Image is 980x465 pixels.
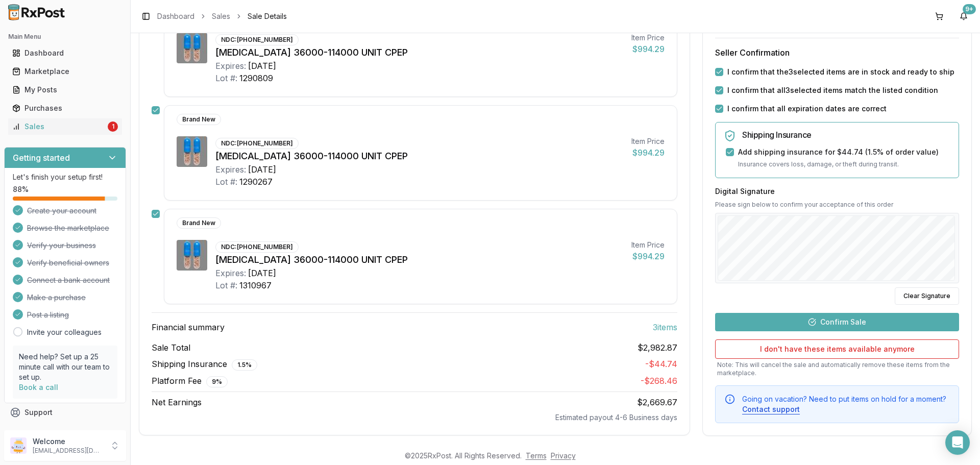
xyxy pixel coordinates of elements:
[637,397,677,407] span: $2,669.67
[33,436,104,447] p: Welcome
[13,152,70,164] h3: Getting started
[4,45,126,61] button: Dashboard
[715,46,959,59] h3: Seller Confirmation
[631,146,665,159] div: $994.29
[945,430,970,455] div: Open Intercom Messenger
[715,186,959,196] h3: Digital Signature
[215,253,623,267] div: [MEDICAL_DATA] 36000-114000 UNIT CPEP
[177,33,207,63] img: Creon 36000-114000 UNIT CPEP
[8,44,122,62] a: Dashboard
[177,114,221,125] div: Brand New
[248,267,276,279] div: [DATE]
[715,312,959,331] button: Confirm Sale
[19,383,58,391] a: Book a call
[727,85,938,95] label: I confirm that all 3 selected items match the listed condition
[715,339,959,358] button: I don't have these items available anymore
[631,136,665,146] div: Item Price
[177,136,207,167] img: Creon 36000-114000 UNIT CPEP
[248,60,276,72] div: [DATE]
[895,287,959,304] button: Clear Signature
[215,72,237,84] div: Lot #:
[631,240,665,250] div: Item Price
[13,184,29,194] span: 88 %
[12,48,118,58] div: Dashboard
[963,4,976,14] div: 9+
[24,426,59,436] span: Feedback
[27,275,110,285] span: Connect a bank account
[215,176,237,188] div: Lot #:
[27,240,96,251] span: Verify your business
[206,376,228,387] div: 9 %
[27,310,69,320] span: Post a listing
[631,43,665,55] div: $994.29
[631,33,665,43] div: Item Price
[239,176,273,188] div: 1290267
[27,258,109,268] span: Verify beneficial owners
[215,267,246,279] div: Expires:
[742,404,800,414] button: Contact support
[152,375,228,387] span: Platform Fee
[631,250,665,262] div: $994.29
[715,360,959,377] p: Note: This will cancel the sale and automatically remove these items from the marketplace.
[239,72,273,84] div: 1290809
[27,292,86,303] span: Make a purchase
[215,60,246,72] div: Expires:
[232,359,257,371] div: 1.5 %
[157,11,287,21] nav: breadcrumb
[157,11,194,21] a: Dashboard
[8,33,122,41] h2: Main Menu
[8,62,122,81] a: Marketplace
[4,422,126,440] button: Feedback
[19,352,111,382] p: Need help? Set up a 25 minute call with our team to set up.
[239,279,272,291] div: 1310967
[215,34,299,45] div: NDC: [PHONE_NUMBER]
[12,121,106,132] div: Sales
[152,321,225,333] span: Financial summary
[727,104,887,114] label: I confirm that all expiration dates are correct
[248,11,287,21] span: Sale Details
[152,396,202,408] span: Net Earnings
[4,403,126,422] button: Support
[727,67,954,77] label: I confirm that the 3 selected items are in stock and ready to ship
[738,159,950,169] p: Insurance covers loss, damage, or theft during transit.
[215,138,299,149] div: NDC: [PHONE_NUMBER]
[152,412,677,423] div: Estimated payout 4-6 Business days
[33,447,104,455] p: [EMAIL_ADDRESS][DOMAIN_NAME]
[4,63,126,80] button: Marketplace
[152,358,257,371] span: Shipping Insurance
[215,45,623,60] div: [MEDICAL_DATA] 36000-114000 UNIT CPEP
[653,321,677,333] span: 3 item s
[108,121,118,132] div: 1
[4,82,126,98] button: My Posts
[645,359,677,369] span: - $44.74
[212,11,230,21] a: Sales
[4,100,126,116] button: Purchases
[738,147,939,157] label: Add shipping insurance for $44.74 ( 1.5 % of order value)
[248,163,276,176] div: [DATE]
[27,327,102,337] a: Invite your colleagues
[215,279,237,291] div: Lot #:
[12,66,118,77] div: Marketplace
[215,149,623,163] div: [MEDICAL_DATA] 36000-114000 UNIT CPEP
[955,8,972,25] button: 9+
[638,341,677,354] span: $2,982.87
[12,103,118,113] div: Purchases
[215,163,246,176] div: Expires:
[742,131,950,139] h5: Shipping Insurance
[12,85,118,95] div: My Posts
[715,200,959,208] p: Please sign below to confirm your acceptance of this order
[27,223,109,233] span: Browse the marketplace
[215,241,299,253] div: NDC: [PHONE_NUMBER]
[641,376,677,386] span: - $268.46
[4,4,69,20] img: RxPost Logo
[8,81,122,99] a: My Posts
[8,117,122,136] a: Sales1
[152,341,190,354] span: Sale Total
[10,437,27,454] img: User avatar
[526,451,547,460] a: Terms
[4,118,126,135] button: Sales1
[742,394,950,414] div: Going on vacation? Need to put items on hold for a moment?
[13,172,117,182] p: Let's finish your setup first!
[8,99,122,117] a: Purchases
[177,217,221,229] div: Brand New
